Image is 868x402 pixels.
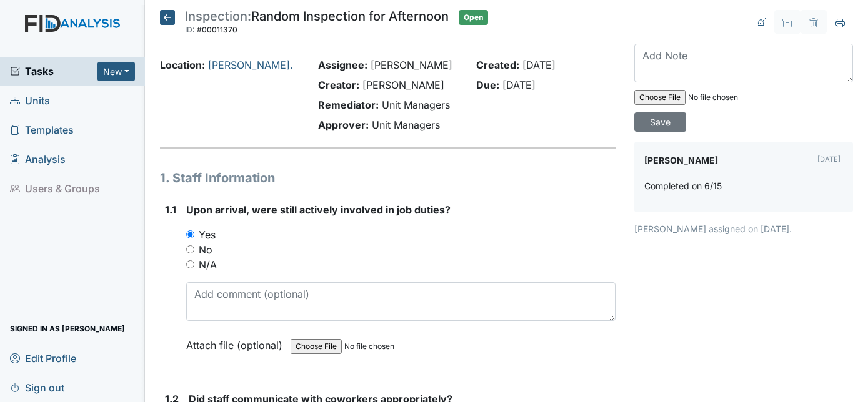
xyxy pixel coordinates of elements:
[522,59,556,71] span: [DATE]
[362,79,444,91] span: [PERSON_NAME]
[644,179,722,192] p: Completed on 6/15
[817,155,841,164] small: [DATE]
[10,319,125,338] span: Signed in as [PERSON_NAME]
[199,242,212,257] label: No
[371,59,452,71] span: [PERSON_NAME]
[10,91,50,110] span: Units
[476,79,499,91] strong: Due:
[186,230,194,238] input: Yes
[185,9,251,24] span: Inspection:
[382,99,450,111] span: Unit Managers
[318,79,359,91] strong: Creator:
[318,99,379,111] strong: Remediator:
[199,227,216,242] label: Yes
[644,152,718,169] label: [PERSON_NAME]
[186,203,451,216] span: Upon arrival, were still actively involved in job duties?
[10,64,97,79] a: Tasks
[502,79,536,91] span: [DATE]
[165,202,176,217] label: 1.1
[10,120,74,140] span: Templates
[318,119,369,131] strong: Approver:
[160,169,616,187] h1: 1. Staff Information
[372,119,440,131] span: Unit Managers
[186,245,194,253] input: No
[185,25,195,34] span: ID:
[197,25,237,34] span: #00011370
[476,59,519,71] strong: Created:
[634,112,686,132] input: Save
[318,59,367,71] strong: Assignee:
[160,59,205,71] strong: Location:
[186,331,287,353] label: Attach file (optional)
[186,260,194,268] input: N/A
[634,222,853,235] p: [PERSON_NAME] assigned on [DATE].
[208,59,293,71] a: [PERSON_NAME].
[10,150,66,169] span: Analysis
[10,378,64,397] span: Sign out
[97,62,135,81] button: New
[459,10,488,25] span: Open
[199,257,217,272] label: N/A
[10,348,76,368] span: Edit Profile
[185,10,449,37] div: Random Inspection for Afternoon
